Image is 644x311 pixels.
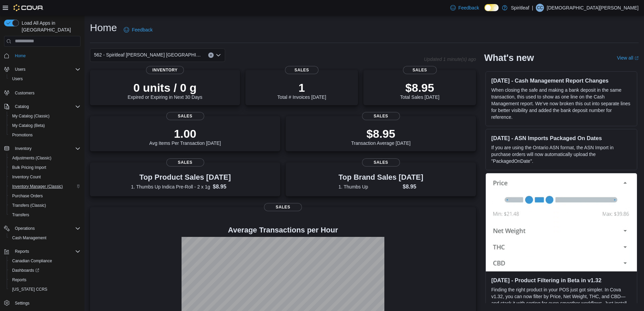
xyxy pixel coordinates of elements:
[458,4,479,11] span: Feedback
[9,182,66,191] a: Inventory Manager (Classic)
[1,51,83,61] button: Home
[208,52,214,58] button: Clear input
[12,113,50,119] span: My Catalog (Classic)
[617,55,639,61] a: View allExternal link
[12,123,45,128] span: My Catalog (Beta)
[1,88,83,97] button: Customers
[9,257,55,265] a: Canadian Compliance
[12,212,29,218] span: Transfers
[12,299,80,307] span: Settings
[1,102,83,111] button: Catalog
[15,301,29,306] span: Settings
[351,127,411,146] div: Transaction Average [DATE]
[12,174,41,180] span: Inventory Count
[7,111,83,121] button: My Catalog (Classic)
[9,276,80,284] span: Reports
[491,77,631,84] h3: [DATE] - Cash Management Report Changes
[400,81,439,100] div: Total Sales [DATE]
[12,145,34,153] button: Inventory
[19,20,80,33] span: Load All Apps in [GEOGRAPHIC_DATA]
[12,103,80,111] span: Catalog
[9,173,44,181] a: Inventory Count
[7,172,83,182] button: Inventory Count
[213,183,239,191] dd: $8.95
[15,53,26,59] span: Home
[7,130,83,140] button: Promotions
[9,182,80,191] span: Inventory Manager (Classic)
[12,65,28,73] button: Users
[15,249,29,254] span: Reports
[12,224,38,232] button: Operations
[9,266,80,274] span: Dashboards
[131,183,210,190] dt: 1. Thumbs Up Indica Pre-Roll - 2 x 1g
[166,112,204,120] span: Sales
[15,90,34,96] span: Customers
[9,163,49,172] a: Bulk Pricing Import
[7,182,83,191] button: Inventory Manager (Classic)
[9,163,80,172] span: Bulk Pricing Import
[9,211,80,219] span: Transfers
[95,226,471,234] h4: Average Transactions per Hour
[9,121,48,130] a: My Catalog (Beta)
[448,1,482,15] a: Feedback
[9,173,80,181] span: Inventory Count
[15,146,31,151] span: Inventory
[12,268,39,273] span: Dashboards
[338,173,423,181] h3: Top Brand Sales [DATE]
[12,145,80,153] span: Inventory
[12,277,26,283] span: Reports
[131,173,239,181] h3: Top Product Sales [DATE]
[9,154,80,162] span: Adjustments (Classic)
[9,112,80,120] span: My Catalog (Classic)
[9,75,80,83] span: Users
[132,26,152,33] span: Feedback
[9,257,80,265] span: Canadian Compliance
[403,66,437,74] span: Sales
[9,121,80,130] span: My Catalog (Beta)
[9,131,80,139] span: Promotions
[9,192,80,200] span: Purchase Orders
[9,266,42,274] a: Dashboards
[90,21,117,35] h1: Home
[277,81,326,100] div: Total # Invoices [DATE]
[12,51,80,60] span: Home
[277,81,326,94] p: 1
[12,165,46,170] span: Bulk Pricing Import
[12,235,46,241] span: Cash Management
[362,158,400,166] span: Sales
[15,104,29,109] span: Catalog
[9,154,54,162] a: Adjustments (Classic)
[9,201,80,209] span: Transfers (Classic)
[484,4,499,11] input: Dark Mode
[94,51,201,59] span: 562 - Spiritleaf [PERSON_NAME] [GEOGRAPHIC_DATA] (Waterdown)
[9,211,32,219] a: Transfers
[149,127,221,146] div: Avg Items Per Transaction [DATE]
[362,112,400,120] span: Sales
[216,52,221,58] button: Open list of options
[9,234,80,242] span: Cash Management
[635,56,639,60] svg: External link
[532,4,533,12] p: |
[9,201,49,209] a: Transfers (Classic)
[12,132,33,138] span: Promotions
[491,144,631,164] p: If you are using the Ontario ASN format, the ASN Import in purchase orders will now automatically...
[12,299,32,307] a: Settings
[12,65,80,73] span: Users
[9,131,35,139] a: Promotions
[12,247,80,256] span: Reports
[351,127,411,140] p: $8.95
[12,103,31,111] button: Catalog
[285,66,319,74] span: Sales
[12,224,80,232] span: Operations
[12,88,80,97] span: Customers
[484,11,485,12] span: Dark Mode
[14,4,44,11] img: Cova
[15,226,35,231] span: Operations
[484,52,534,63] h2: What's new
[7,275,83,285] button: Reports
[7,121,83,130] button: My Catalog (Beta)
[12,76,23,82] span: Users
[1,65,83,74] button: Users
[9,75,25,83] a: Users
[491,87,631,120] p: When closing the safe and making a bank deposit in the same transaction, this used to show as one...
